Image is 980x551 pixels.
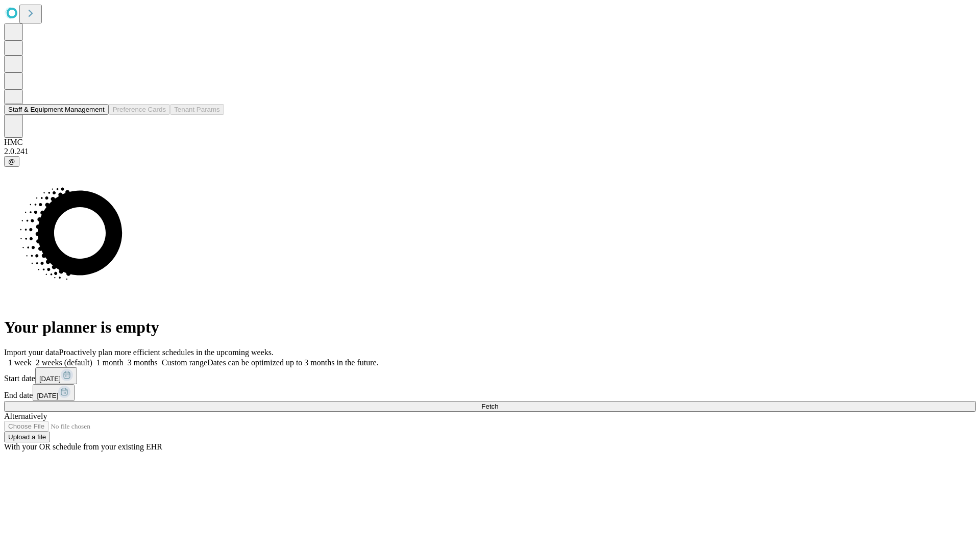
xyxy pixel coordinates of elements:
span: Proactively plan more efficient schedules in the upcoming weeks. [59,348,274,357]
span: 1 week [8,358,32,367]
span: Dates can be optimized up to 3 months in the future. [207,358,378,367]
span: [DATE] [39,375,61,383]
span: Fetch [481,403,498,410]
h1: Your planner is empty [4,318,976,337]
button: Tenant Params [170,104,224,115]
button: @ [4,156,19,167]
span: 3 months [128,358,158,367]
div: HMC [4,138,976,147]
span: [DATE] [37,392,58,399]
div: Start date [4,367,976,384]
span: Custom range [162,358,207,367]
button: Fetch [4,401,976,412]
button: [DATE] [35,367,77,384]
button: Upload a file [4,432,50,442]
span: @ [8,158,15,165]
button: Preference Cards [109,104,170,115]
span: 2 weeks (default) [36,358,92,367]
span: With your OR schedule from your existing EHR [4,442,162,451]
button: [DATE] [33,384,75,401]
span: Alternatively [4,412,47,420]
button: Staff & Equipment Management [4,104,109,115]
span: 1 month [96,358,124,367]
div: 2.0.241 [4,147,976,156]
div: End date [4,384,976,401]
span: Import your data [4,348,59,357]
